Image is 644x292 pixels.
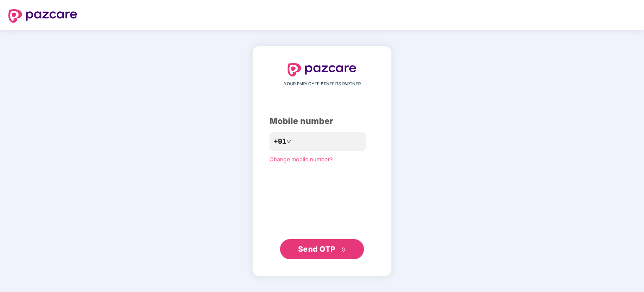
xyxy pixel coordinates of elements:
[280,239,364,259] button: Send OTPdouble-right
[270,156,333,163] a: Change mobile number?
[288,63,356,76] img: logo
[270,115,374,128] div: Mobile number
[341,247,346,253] span: double-right
[286,139,291,144] span: down
[274,136,286,147] span: +91
[284,81,361,87] span: YOUR EMPLOYEE BENEFITS PARTNER
[298,245,335,253] span: Send OTP
[8,9,77,23] img: logo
